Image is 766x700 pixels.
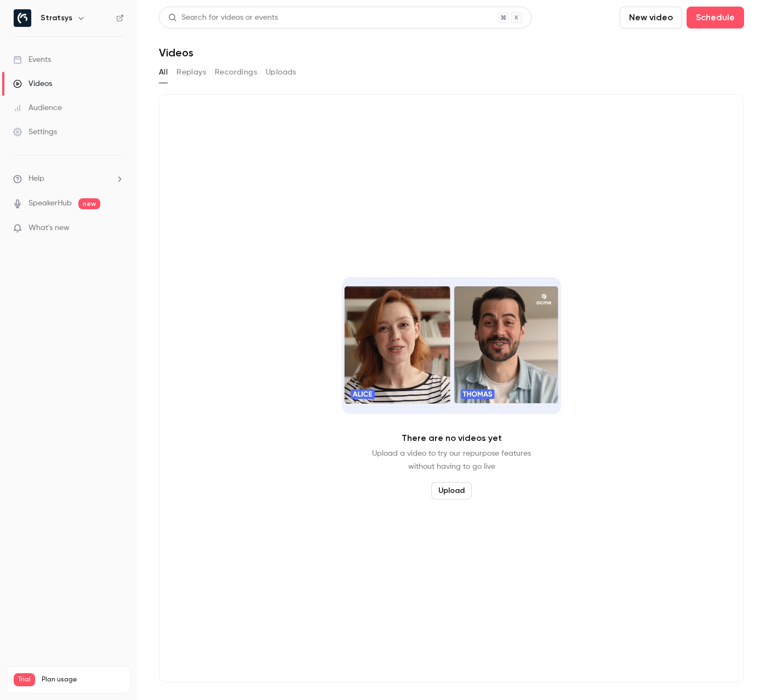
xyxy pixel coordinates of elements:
[168,12,278,24] div: Search for videos or events
[176,64,206,81] button: Replays
[159,64,168,81] button: All
[13,54,51,65] div: Events
[14,9,31,27] img: Stratsys
[28,198,72,209] a: SpeakerHub
[42,675,123,684] span: Plan usage
[215,64,257,81] button: Recordings
[13,78,52,89] div: Videos
[111,223,124,233] iframe: Noticeable Trigger
[13,102,62,113] div: Audience
[13,173,124,185] li: help-dropdown-opener
[28,173,44,185] span: Help
[78,198,100,209] span: new
[14,673,35,686] span: Trial
[402,432,502,445] p: There are no videos yet
[41,13,72,24] h6: Stratsys
[687,7,744,28] button: Schedule
[159,7,744,693] section: Videos
[431,482,472,500] button: Upload
[620,7,682,28] button: New video
[159,46,193,59] h1: Videos
[372,447,531,473] p: Upload a video to try our repurpose features without having to go live
[13,127,57,137] div: Settings
[28,222,70,234] span: What's new
[266,64,296,81] button: Uploads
